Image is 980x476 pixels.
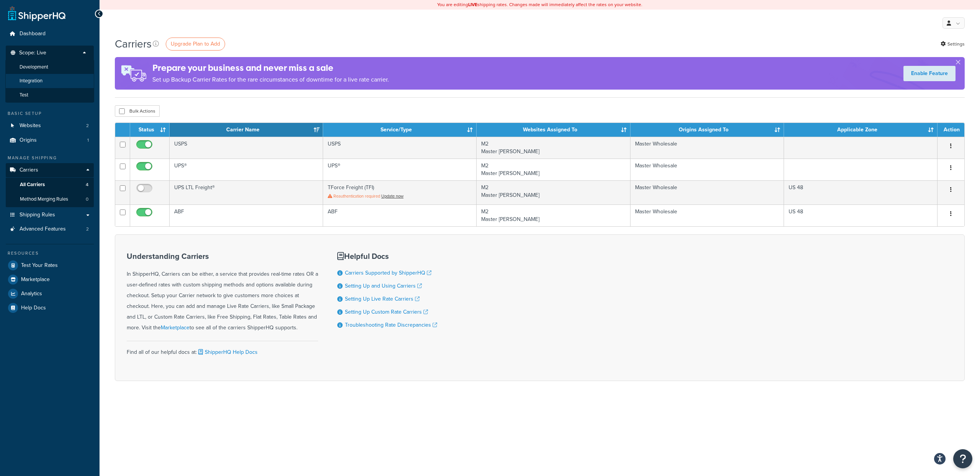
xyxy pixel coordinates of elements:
[6,208,94,222] a: Shipping Rules
[6,192,94,206] a: Method Merging Rules 0
[19,50,46,56] span: Scope: Live
[21,276,50,283] span: Marketplace
[115,105,160,117] button: Bulk Actions
[630,159,784,180] td: Master Wholesale
[333,193,380,199] span: Reauthentication required
[86,182,88,188] span: 4
[345,295,420,303] a: Setting Up Live Rate Carriers
[20,92,28,98] span: Test
[127,341,318,358] div: Find all of our helpful docs at:
[20,78,42,84] span: Integration
[87,137,89,144] span: 1
[381,193,403,199] a: Update now
[323,137,477,159] td: USPS
[323,180,477,204] td: TForce Freight (TFI)
[6,273,94,286] a: Marketplace
[323,159,477,180] td: UPS®
[8,6,65,21] a: ShipperHQ Home
[127,252,318,333] div: In ShipperHQ, Carriers can be either, a service that provides real-time rates OR a user-defined r...
[170,123,323,137] th: Carrier Name: activate to sort column ascending
[6,119,94,133] a: Websites 2
[477,123,630,137] th: Websites Assigned To: activate to sort column ascending
[6,155,94,161] div: Manage Shipping
[21,305,46,311] span: Help Docs
[953,449,972,468] button: Open Resource Center
[20,196,68,203] span: Method Merging Rules
[938,123,964,137] th: Action
[630,180,784,204] td: Master Wholesale
[477,137,630,159] td: M2 Master [PERSON_NAME]
[6,192,94,206] li: Method Merging Rules
[5,74,94,88] li: Integration
[20,226,66,232] span: Advanced Features
[21,291,42,297] span: Analytics
[86,226,89,232] span: 2
[6,27,94,41] a: Dashboard
[170,180,323,204] td: UPS LTL Freight®
[323,123,477,137] th: Service/Type: activate to sort column ascending
[20,212,55,218] span: Shipping Rules
[345,308,428,316] a: Setting Up Custom Rate Carriers
[784,180,938,204] td: US 48
[345,282,422,290] a: Setting Up and Using Carriers
[130,123,170,137] th: Status: activate to sort column ascending
[115,36,152,51] h1: Carriers
[477,159,630,180] td: M2 Master [PERSON_NAME]
[86,123,89,129] span: 2
[630,123,784,137] th: Origins Assigned To: activate to sort column ascending
[21,262,58,269] span: Test Your Rates
[784,204,938,226] td: US 48
[171,40,220,48] span: Upgrade Plan to Add
[6,163,94,177] a: Carriers
[152,74,389,85] p: Set up Backup Carrier Rates for the rare circumstances of downtime for a live rate carrier.
[170,159,323,180] td: UPS®
[6,133,94,147] li: Origins
[784,123,938,137] th: Applicable Zone: activate to sort column ascending
[345,321,437,329] a: Troubleshooting Rate Discrepancies
[903,66,955,81] a: Enable Feature
[20,137,37,144] span: Origins
[5,60,94,74] li: Development
[5,88,94,102] li: Test
[197,348,258,356] a: ShipperHQ Help Docs
[941,39,965,49] a: Settings
[6,178,94,192] li: All Carriers
[170,204,323,226] td: ABF
[345,269,431,277] a: Carriers Supported by ShipperHQ
[6,110,94,117] div: Basic Setup
[115,57,152,90] img: ad-rules-rateshop-fe6ec290ccb7230408bd80ed9643f0289d75e0ffd9eb532fc0e269fcd187b520.png
[20,64,48,70] span: Development
[323,204,477,226] td: ABF
[6,163,94,207] li: Carriers
[152,62,389,74] h4: Prepare your business and never miss a sale
[6,258,94,272] a: Test Your Rates
[170,137,323,159] td: USPS
[6,133,94,147] a: Origins 1
[20,123,41,129] span: Websites
[166,38,225,51] a: Upgrade Plan to Add
[6,287,94,301] a: Analytics
[6,250,94,257] div: Resources
[477,180,630,204] td: M2 Master [PERSON_NAME]
[6,222,94,236] li: Advanced Features
[468,1,477,8] b: LIVE
[6,301,94,315] a: Help Docs
[630,137,784,159] td: Master Wholesale
[20,31,46,37] span: Dashboard
[630,204,784,226] td: Master Wholesale
[6,178,94,192] a: All Carriers 4
[6,119,94,133] li: Websites
[20,182,45,188] span: All Carriers
[6,222,94,236] a: Advanced Features 2
[86,196,88,203] span: 0
[337,252,437,260] h3: Helpful Docs
[20,167,38,173] span: Carriers
[477,204,630,226] td: M2 Master [PERSON_NAME]
[127,252,318,260] h3: Understanding Carriers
